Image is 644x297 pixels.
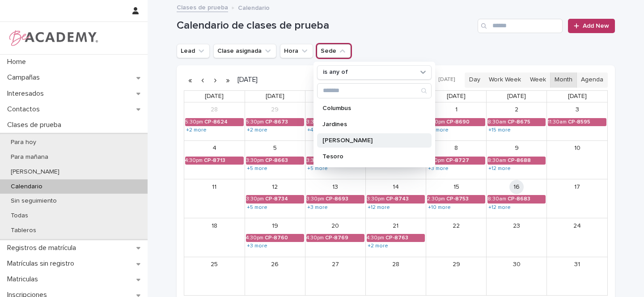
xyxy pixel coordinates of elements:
[245,102,305,140] td: July 29, 2025
[509,103,524,117] a: August 2, 2025
[204,157,244,164] div: CP-8713
[4,183,50,191] p: Calendario
[427,165,449,172] a: Show 3 more events
[478,19,563,33] input: Search
[426,140,487,179] td: August 8, 2025
[367,204,391,211] a: Show 12 more events
[446,196,485,202] div: CP-8753
[487,204,512,211] a: Show 12 more events
[509,180,524,194] a: August 16, 2025
[389,258,403,272] a: August 28, 2025
[465,72,485,88] button: Day
[213,44,276,58] button: Clase asignada
[484,72,525,88] button: Work Week
[570,180,585,194] a: August 17, 2025
[426,179,487,218] td: August 15, 2025
[322,105,417,111] p: Columbus
[207,219,221,233] a: August 18, 2025
[365,179,426,218] td: August 14, 2025
[365,257,426,295] td: August 28, 2025
[386,196,425,202] div: CP-8743
[306,157,324,164] div: 3:30pm
[570,219,585,233] a: August 24, 2025
[367,242,389,250] a: Show 2 more events
[548,119,567,125] div: 11:30am
[265,235,304,241] div: CP-8760
[570,258,585,272] a: August 31, 2025
[449,141,463,156] a: August 8, 2025
[318,84,431,98] input: Search
[367,196,385,202] div: 3:30pm
[306,119,324,125] div: 3:30pm
[246,196,264,202] div: 3:30pm
[4,89,51,98] p: Interesados
[547,218,607,257] td: August 24, 2025
[525,72,550,88] button: Week
[427,119,445,125] div: 3:30pm
[184,140,245,179] td: August 4, 2025
[207,103,221,117] a: July 28, 2025
[547,179,607,218] td: August 17, 2025
[306,165,329,172] a: Show 5 more events
[487,119,506,125] div: 8:30am
[177,2,228,12] a: Clases de prueba
[234,76,258,83] h2: [DATE]
[185,157,203,164] div: 4:30pm
[268,141,282,156] a: August 5, 2025
[325,235,364,241] div: CP-8769
[449,103,463,117] a: August 1, 2025
[4,259,81,268] p: Matrículas sin registro
[207,258,221,272] a: August 25, 2025
[207,180,221,194] a: August 11, 2025
[487,196,506,202] div: 8:30am
[177,19,474,32] h1: Calendario de clases de prueba
[184,257,245,295] td: August 25, 2025
[268,103,282,117] a: July 29, 2025
[305,218,365,257] td: August 20, 2025
[246,242,268,250] a: Show 3 more events
[322,121,417,127] p: Jardines
[427,157,445,164] div: 4:30pm
[246,165,268,172] a: Show 5 more events
[184,102,245,140] td: July 28, 2025
[449,180,463,194] a: August 15, 2025
[246,204,268,211] a: Show 5 more events
[508,119,546,125] div: CP-8675
[487,157,506,164] div: 8:30am
[508,157,546,164] div: CP-8688
[322,153,417,160] p: Tesoro
[326,196,364,202] div: CP-8693
[487,102,547,140] td: August 2, 2025
[427,127,449,134] a: Show 2 more events
[568,19,615,33] a: Add New
[505,91,528,102] a: Saturday
[487,127,512,134] a: Show 15 more events
[487,140,547,179] td: August 9, 2025
[566,91,589,102] a: Sunday
[306,204,329,211] a: Show 3 more events
[328,180,343,194] a: August 13, 2025
[4,227,43,234] p: Tableros
[305,179,365,218] td: August 13, 2025
[449,258,463,272] a: August 29, 2025
[245,140,305,179] td: August 5, 2025
[185,127,208,134] a: Show 2 more events
[184,73,196,87] button: Previous year
[426,257,487,295] td: August 29, 2025
[547,257,607,295] td: August 31, 2025
[4,73,47,82] p: Campañas
[306,235,324,241] div: 4:30pm
[265,196,304,202] div: CP-8734
[547,102,607,140] td: August 3, 2025
[264,91,286,102] a: Tuesday
[4,275,45,284] p: Matriculas
[4,139,43,146] p: Para hoy
[7,29,99,47] img: WPrjXfSUmiLcdUfaYY4Q
[184,179,245,218] td: August 11, 2025
[487,257,547,295] td: August 30, 2025
[4,105,47,114] p: Contactos
[570,141,585,156] a: August 10, 2025
[4,58,33,66] p: Home
[238,2,270,12] p: Calendario
[323,68,348,76] p: is any of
